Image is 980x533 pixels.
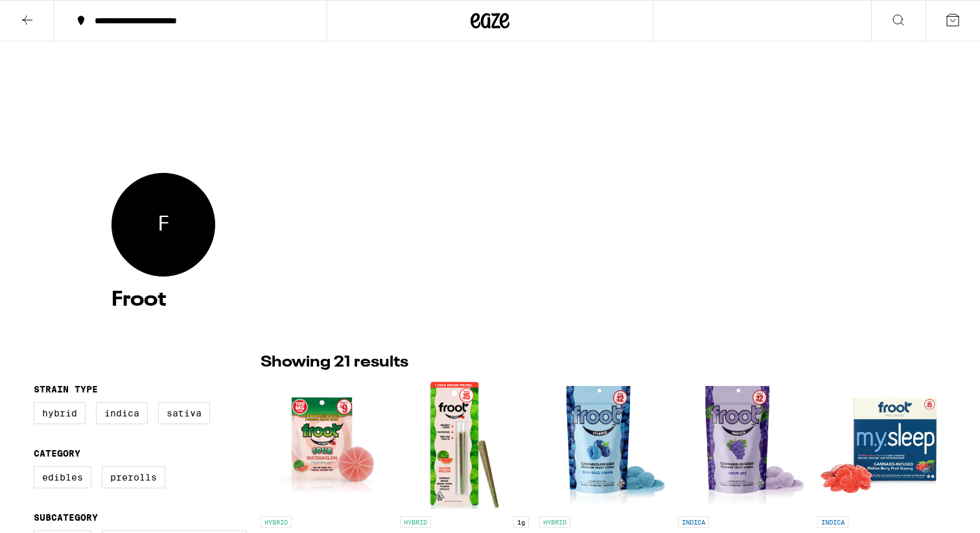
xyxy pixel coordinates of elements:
[513,516,529,528] p: 1g
[261,380,390,510] img: Froot - Sour Watermelon Gummy Single - 100mg
[400,380,529,510] img: Froot - Watermelon Infused - 1g
[539,380,668,510] img: Froot - Blue Razz Dream Gummies
[96,402,148,424] label: Indica
[158,402,210,424] label: Sativa
[817,516,848,528] p: INDICA
[34,402,86,424] label: Hybrid
[158,210,169,239] span: Froot
[34,384,98,394] legend: Strain Type
[678,380,807,510] img: Froot - Grape Ape Gummies
[34,512,98,523] legend: Subcategory
[539,516,570,528] p: HYBRID
[34,466,91,488] label: Edibles
[102,466,165,488] label: Prerolls
[111,289,869,310] h4: Froot
[34,448,80,459] legend: Category
[261,516,292,528] p: HYBRID
[817,380,946,510] img: Froot - M.Y. SLEEP 5:2:2 Gummies
[261,352,408,374] p: Showing 21 results
[678,516,709,528] p: INDICA
[400,516,431,528] p: HYBRID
